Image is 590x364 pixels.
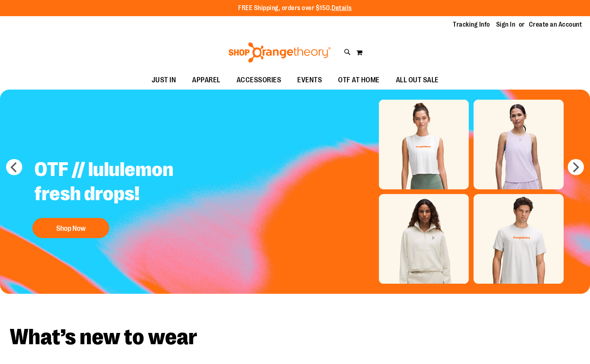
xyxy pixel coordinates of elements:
[338,71,380,89] span: OTF AT HOME
[332,4,352,12] a: Details
[10,326,580,348] h2: What’s new to wear
[453,20,490,29] a: Tracking Info
[238,4,352,13] p: FREE Shipping, orders over $150.
[32,218,109,238] button: Shop Now
[529,20,582,29] a: Create an Account
[152,71,176,89] span: JUST IN
[396,71,439,89] span: ALL OUT SALE
[227,42,332,63] img: Shop Orangetheory
[28,151,229,214] h2: OTF // lululemon fresh drops!
[297,71,322,89] span: EVENTS
[192,71,220,89] span: APPAREL
[496,20,516,29] a: Sign In
[6,159,22,175] button: prev
[568,159,584,175] button: next
[28,151,229,242] a: OTF // lululemon fresh drops! Shop Now
[237,71,281,89] span: ACCESSORIES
